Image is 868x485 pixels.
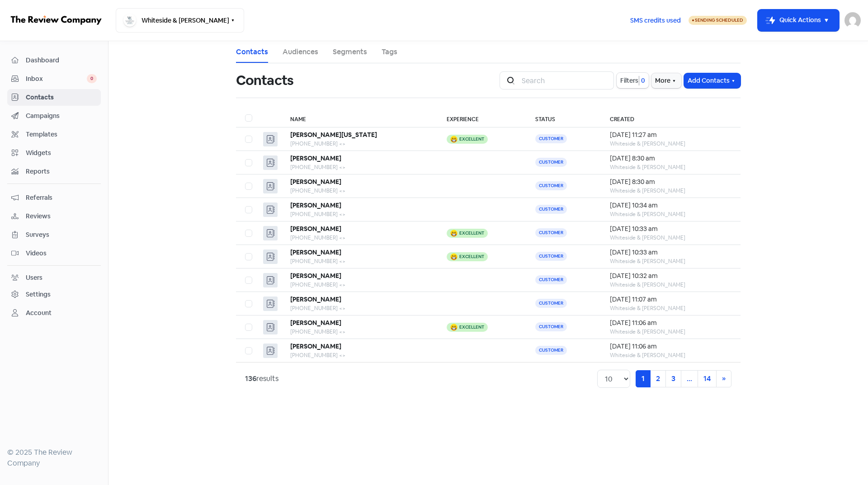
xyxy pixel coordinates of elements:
a: Reports [7,163,101,180]
span: Inbox [26,74,87,84]
span: Contacts [26,93,97,102]
div: Whiteside & [PERSON_NAME] [610,304,731,312]
div: Excellent [459,137,484,141]
a: Contacts [236,47,268,57]
b: [PERSON_NAME][US_STATE] [290,131,377,139]
div: [DATE] 11:07 am [610,295,731,304]
th: Name [281,109,438,127]
a: Audiences [283,47,318,57]
div: Whiteside & [PERSON_NAME] [610,234,731,242]
a: Dashboard [7,52,101,69]
span: Customer [535,252,567,261]
a: ... [681,370,698,387]
div: results [245,373,278,384]
div: Whiteside & [PERSON_NAME] [610,140,731,148]
a: Account [7,305,101,321]
a: 1 [636,370,651,387]
div: [DATE] 10:33 am [610,248,731,257]
div: [DATE] 8:30 am [610,154,731,163]
div: [DATE] 10:32 am [610,271,731,281]
button: Quick Actions [758,9,839,31]
div: [PHONE_NUMBER] <> [290,257,429,265]
span: Surveys [26,230,97,240]
div: Settings [26,290,51,299]
div: [DATE] 8:30 am [610,177,731,187]
a: Settings [7,286,101,303]
input: Search [516,71,614,89]
span: Videos [26,249,97,258]
div: Excellent [459,325,484,330]
div: [PHONE_NUMBER] <> [290,351,429,359]
button: Add Contacts [684,73,741,88]
h1: Contacts [236,66,293,95]
button: Whiteside & [PERSON_NAME] [116,8,244,33]
a: Templates [7,126,101,143]
span: Customer [535,346,567,355]
th: Created [601,109,741,127]
div: Account [26,308,52,318]
div: [PHONE_NUMBER] <> [290,234,429,242]
a: Videos [7,245,101,262]
a: Users [7,269,101,286]
span: Customer [535,299,567,308]
a: 2 [650,370,666,387]
a: SMS credits used [623,15,689,24]
div: [DATE] 11:06 am [610,318,731,328]
span: Dashboard [26,56,97,65]
a: Inbox 0 [7,71,101,87]
a: Contacts [7,89,101,106]
b: [PERSON_NAME] [290,319,341,327]
span: 0 [639,76,645,85]
div: [PHONE_NUMBER] <> [290,187,429,195]
span: Reviews [26,212,97,221]
button: More [651,73,681,88]
div: Whiteside & [PERSON_NAME] [610,257,731,265]
th: Experience [438,109,526,127]
span: Sending Scheduled [695,17,743,23]
div: [PHONE_NUMBER] <> [290,304,429,312]
div: Whiteside & [PERSON_NAME] [610,187,731,195]
span: Customer [535,228,567,237]
a: Surveys [7,226,101,243]
div: [PHONE_NUMBER] <> [290,140,429,148]
a: Sending Scheduled [689,15,747,26]
span: Customer [535,322,567,331]
div: Whiteside & [PERSON_NAME] [610,351,731,359]
img: User [844,12,861,28]
div: Whiteside & [PERSON_NAME] [610,210,731,218]
b: [PERSON_NAME] [290,201,341,209]
th: Status [526,109,600,127]
div: [PHONE_NUMBER] <> [290,328,429,336]
div: [DATE] 11:06 am [610,342,731,351]
b: [PERSON_NAME] [290,178,341,186]
b: [PERSON_NAME] [290,342,341,350]
span: 0 [87,74,97,83]
a: Widgets [7,145,101,161]
span: Templates [26,130,97,139]
span: Reports [26,167,97,176]
span: Campaigns [26,111,97,121]
a: Segments [333,47,367,57]
div: © 2025 The Review Company [7,447,101,469]
div: [PHONE_NUMBER] <> [290,210,429,218]
div: [DATE] 10:33 am [610,224,731,234]
div: [DATE] 11:27 am [610,130,731,140]
span: Customer [535,134,567,143]
div: Whiteside & [PERSON_NAME] [610,281,731,289]
b: [PERSON_NAME] [290,272,341,280]
span: » [722,374,726,383]
div: [DATE] 10:34 am [610,201,731,210]
div: [PHONE_NUMBER] <> [290,163,429,171]
span: Customer [535,275,567,284]
b: [PERSON_NAME] [290,248,341,256]
div: Excellent [459,254,484,259]
span: Referrals [26,193,97,202]
strong: 136 [245,374,256,383]
a: Tags [382,47,397,57]
div: [PHONE_NUMBER] <> [290,281,429,289]
a: Referrals [7,189,101,206]
a: 3 [665,370,681,387]
span: Widgets [26,148,97,158]
span: Customer [535,205,567,214]
div: Whiteside & [PERSON_NAME] [610,163,731,171]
